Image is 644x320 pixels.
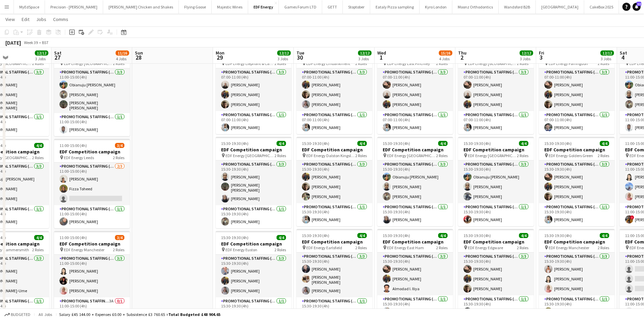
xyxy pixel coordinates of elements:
[536,0,584,14] button: [GEOGRAPHIC_DATA]
[45,0,103,14] button: Precision - [PERSON_NAME]
[637,2,641,6] span: 12
[53,16,68,22] span: Comms
[37,312,53,317] span: All jobs
[14,0,45,14] button: MyEdSpace
[103,0,179,14] button: [PERSON_NAME] Chicken and Shakes
[420,0,452,14] button: Kyro London
[322,0,343,14] button: GETT
[36,16,46,22] span: Jobs
[633,3,641,11] a: 12
[248,0,279,14] button: EDF Energy
[22,40,39,45] span: Week 39
[59,312,220,317] div: Salary £45 144.00 + Expenses £0.00 + Subsistence £3 760.65 =
[279,0,322,14] button: Games Forum LTD
[3,311,31,318] button: Budgeted
[168,312,220,317] span: Total Budgeted £48 904.65
[50,15,71,24] a: Comms
[42,40,49,45] div: BST
[22,16,29,22] span: Edit
[179,0,212,14] button: Flying Goose
[499,0,536,14] button: Wandsford B2B
[11,312,30,317] span: Budgeted
[33,15,49,24] a: Jobs
[3,15,18,24] a: View
[5,39,21,46] div: [DATE]
[370,0,420,14] button: Eataly Pizza sampling
[343,0,370,14] button: Stoptober
[452,0,499,14] button: Moonz Orthodontics
[19,15,32,24] a: Edit
[584,0,619,14] button: CakeBox 2025
[5,16,15,22] span: View
[212,0,248,14] button: Majestic Wines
